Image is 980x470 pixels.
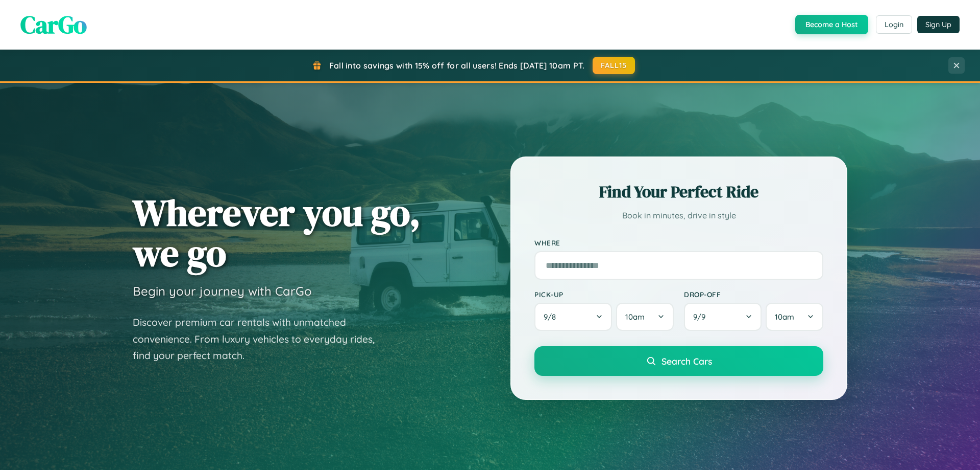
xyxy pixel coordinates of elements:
[133,314,388,364] p: Discover premium car rentals with unmatched convenience. From luxury vehicles to everyday rides, ...
[133,192,421,273] h1: Wherever you go, we go
[775,312,794,322] span: 10am
[544,312,561,322] span: 9 / 8
[625,312,645,322] span: 10am
[684,303,762,331] button: 9/9
[534,290,674,299] label: Pick-up
[133,283,312,299] h3: Begin your journey with CarGo
[593,57,635,74] button: FALL15
[534,238,823,247] label: Where
[534,181,823,203] h2: Find Your Perfect Ride
[534,346,823,376] button: Search Cars
[329,60,585,71] span: Fall into savings with 15% off for all users! Ends [DATE] 10am PT.
[661,355,712,367] span: Search Cars
[684,290,823,299] label: Drop-off
[534,208,823,223] p: Book in minutes, drive in style
[917,16,960,33] button: Sign Up
[616,303,674,331] button: 10am
[20,8,87,41] span: CarGo
[795,15,868,34] button: Become a Host
[876,15,912,34] button: Login
[693,312,710,322] span: 9 / 9
[766,303,823,331] button: 10am
[534,303,612,331] button: 9/8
